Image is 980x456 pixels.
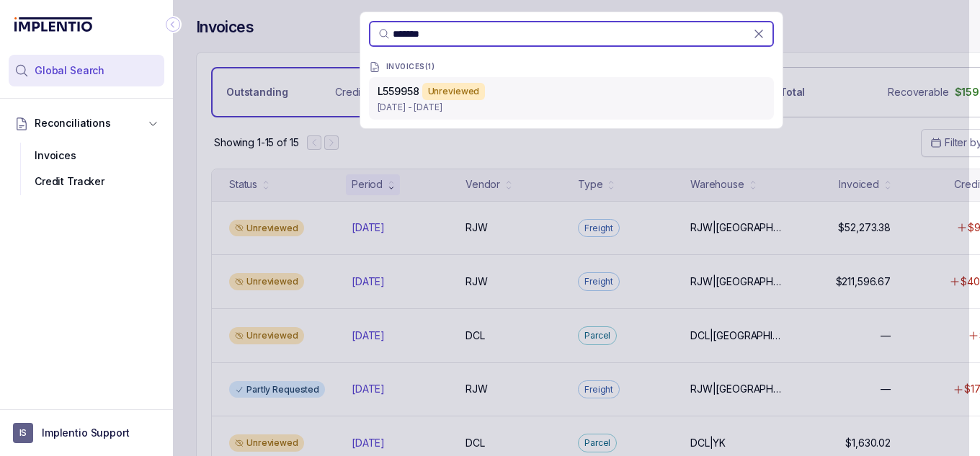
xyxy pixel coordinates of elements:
[20,169,153,195] div: Credit Tracker
[13,423,33,443] span: User initials
[13,423,160,443] button: User initialsImplentio Support
[386,63,435,71] p: INVOICES ( 1 )
[35,63,104,78] span: Global Search
[378,85,419,97] span: L559958
[9,107,164,139] button: Reconciliations
[9,140,164,198] div: Reconciliations
[164,16,182,33] div: Collapse Icon
[378,100,765,115] p: [DATE] - [DATE]
[422,83,486,100] div: Unreviewed
[20,143,153,169] div: Invoices
[35,116,111,130] span: Reconciliations
[42,426,130,440] p: Implentio Support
